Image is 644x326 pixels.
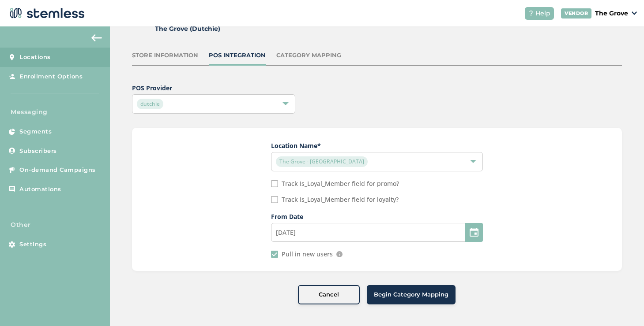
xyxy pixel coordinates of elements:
div: Store Information [132,51,198,60]
span: Enrollment Options [19,72,83,81]
span: Settings [19,240,46,249]
span: Locations [19,53,51,62]
label: Pull in new users [282,251,333,257]
iframe: Chat Widget [600,284,644,326]
input: MM/DD/YYYY [271,223,483,242]
span: Subscribers [19,147,57,156]
button: Cancel [298,285,360,304]
label: POS Provider [132,83,295,93]
div: The Grove (Dutchie) [155,24,243,33]
button: Begin Category Mapping [367,285,456,304]
span: Cancel [319,290,339,299]
span: On-demand Campaigns [19,166,96,174]
img: icon-info-236977d2.svg [336,251,343,257]
img: icon_down-arrow-small-66adaf34.svg [632,11,637,15]
img: logo-dark-0685b13c.svg [7,4,85,22]
div: Category Mapping [276,51,341,60]
div: VENDOR [561,8,591,19]
label: Track Is_Loyal_Member field for loyalty? [282,196,399,203]
label: From Date [271,212,483,221]
img: icon-help-white-03924b79.svg [528,11,534,16]
img: icon-arrow-back-accent-c549486e.svg [91,34,102,41]
span: Begin Category Mapping [374,290,448,299]
label: Track Is_Loyal_Member field for promo? [282,181,399,187]
span: Help [535,9,550,18]
span: dutchie [137,99,163,109]
p: The Grove [595,9,628,18]
label: Location Name [271,141,483,150]
span: The Grove - [GEOGRAPHIC_DATA] [276,156,368,167]
span: Segments [19,127,52,136]
div: POS Integration [209,51,266,60]
span: Automations [19,185,61,194]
